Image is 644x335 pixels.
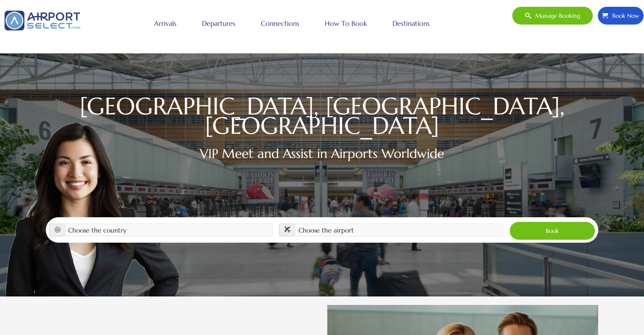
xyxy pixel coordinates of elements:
h2: VIP Meet and Assist in Airports Worldwide [46,144,598,163]
a: Book Now [597,6,644,25]
a: Arrivals [152,13,179,34]
a: Departures [200,13,238,34]
a: How to book [323,13,369,34]
button: Book [509,221,595,240]
h1: [GEOGRAPHIC_DATA], [GEOGRAPHIC_DATA], [GEOGRAPHIC_DATA] [46,97,598,136]
a: Manage booking [512,6,593,25]
span: Book Now [608,7,639,25]
a: Connections [259,13,301,34]
a: Destinations [390,13,432,34]
span: Manage booking [531,7,580,25]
